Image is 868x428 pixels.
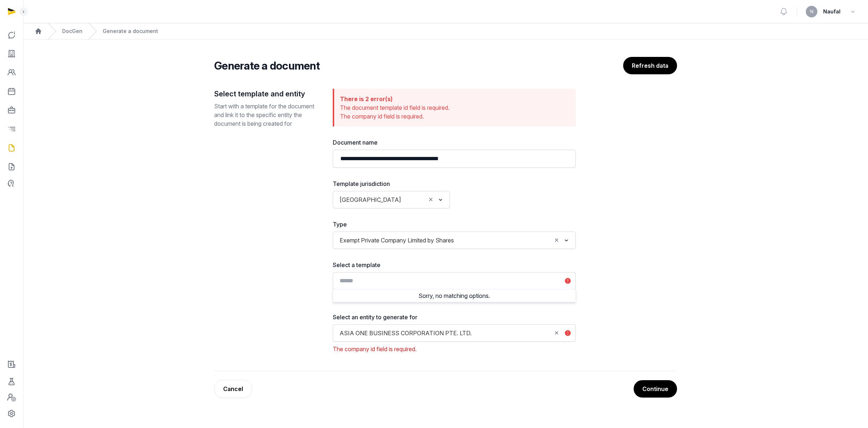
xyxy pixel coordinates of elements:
[806,6,817,17] button: N
[333,261,576,269] label: Select a template
[336,327,572,340] div: Search for option
[553,328,560,338] button: Clear Selected
[103,28,158,35] div: Generate a document
[333,138,576,147] label: Document name
[623,57,677,74] button: Refresh data
[338,195,403,205] span: [GEOGRAPHIC_DATA]
[338,328,473,338] span: ASIA ONE BUSINESS CORPORATION PTE. LTD.
[214,59,320,72] h2: Generate a document
[333,220,576,229] label: Type
[634,380,677,398] button: Continue
[333,179,450,188] label: Template jurisdiction
[553,235,560,245] button: Clear Selected
[333,313,576,321] label: Select an entity to generate for
[336,274,572,287] div: Search for option
[340,113,424,120] span: The company id field is required.
[214,380,252,398] a: Cancel
[333,345,576,353] div: The company id field is required.
[23,23,868,40] nav: Breadcrumb
[340,104,450,111] span: The document template id field is required.
[214,102,321,128] p: Start with a template for the document and link it to the specific entity the document is being c...
[333,292,576,301] div: The document template id field is required.
[810,9,813,14] span: N
[338,235,456,245] span: Exempt Private Company Limited by Shares
[214,89,321,99] h2: Select template and entity
[457,235,552,245] input: Search for option
[404,195,426,205] input: Search for option
[427,195,434,205] button: Clear Selected
[62,28,82,35] a: DocGen
[336,193,446,206] div: Search for option
[823,7,841,16] span: Naufal
[337,276,561,286] input: Search for option
[340,95,570,103] p: There is 2 error(s)
[475,328,552,338] input: Search for option
[336,234,572,247] div: Search for option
